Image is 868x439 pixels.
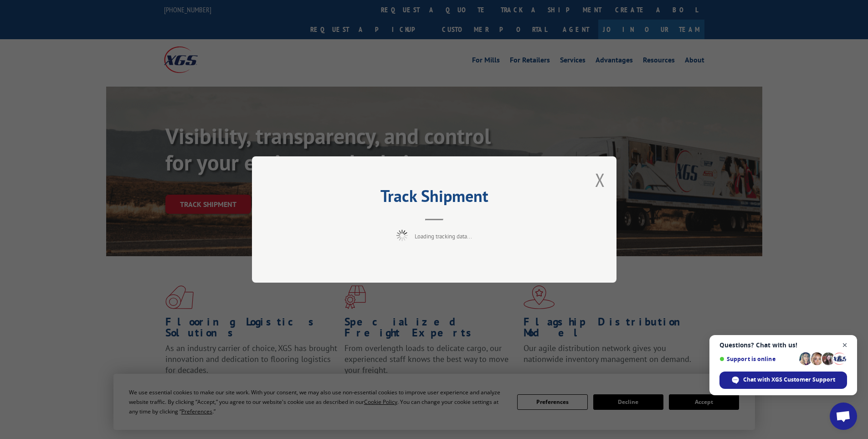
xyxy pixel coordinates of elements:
[595,168,605,192] button: Close modal
[839,340,851,351] span: Close chat
[743,376,835,384] span: Chat with XGS Customer Support
[719,356,796,362] span: Support is online
[719,341,847,349] span: Questions? Chat with us!
[298,190,571,207] h2: Track Shipment
[719,372,847,389] div: Chat with XGS Customer Support
[830,403,857,430] div: Open chat
[415,232,472,240] span: Loading tracking data...
[396,230,408,241] img: xgs-loading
